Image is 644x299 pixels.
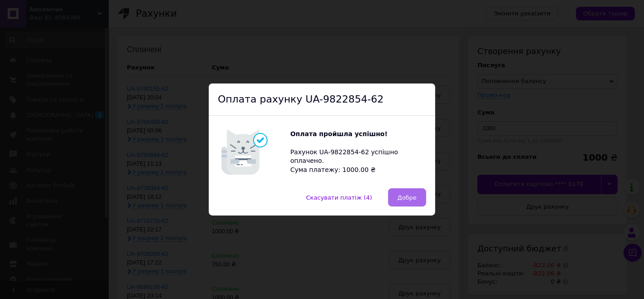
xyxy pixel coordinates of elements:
span: Добре [398,194,417,201]
button: Добре [388,188,426,206]
img: Котик говорить Оплата пройшла успішно! [218,125,290,179]
div: Рахунок UA-9822854-62 успішно оплачено. Сума платежу: 1000.00 ₴ [290,130,426,174]
div: Оплата рахунку UA-9822854-62 [209,83,435,116]
b: Оплата пройшла успішно! [290,130,388,137]
button: Скасувати платіж (4) [297,188,382,206]
span: Скасувати платіж (4) [306,194,372,201]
